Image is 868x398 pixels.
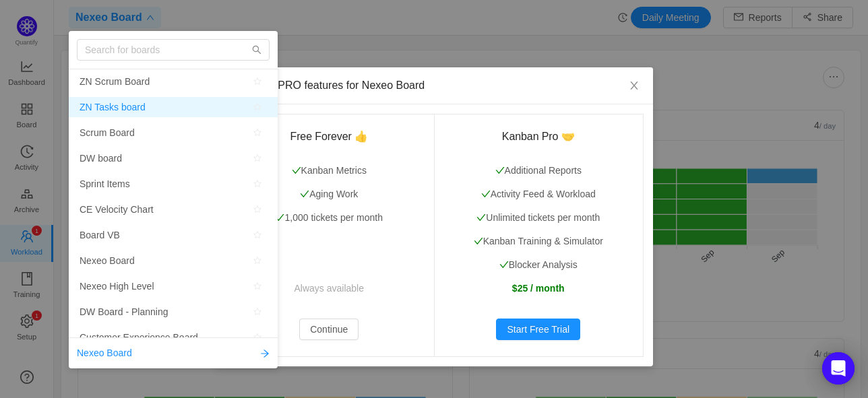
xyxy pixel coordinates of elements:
p: Always available [241,281,418,296]
span: DW Board - Planning [80,302,168,322]
span: DW board [80,148,122,168]
h3: Kanban Pro 🤝 [450,130,627,143]
i: icon: check [499,260,509,269]
button: icon: star [248,278,267,294]
span: Scrum Board [80,123,135,143]
button: icon: star [248,329,267,345]
a: Nexeo Boardicon: arrow-right [77,346,270,360]
span: Sprint Items [80,174,130,194]
button: icon: star [248,125,267,141]
button: Start Free Trial [496,319,580,340]
strong: $25 / month [512,283,565,294]
button: icon: star [248,304,267,320]
p: Kanban Metrics [241,164,418,178]
button: icon: star [248,99,267,115]
p: Additional Reports [450,164,627,178]
div: Open Intercom Messenger [822,352,855,385]
input: Search for boards [77,39,270,61]
button: icon: star [248,227,267,243]
span: 1,000 tickets per month [275,212,383,223]
i: icon: check [474,236,483,246]
span: Unlock PRO features for Nexeo Board [231,79,425,91]
p: Unlimited tickets per month [450,211,627,225]
i: icon: check [481,189,491,199]
button: icon: star [248,253,267,269]
span: Nexeo High Level [80,276,154,296]
button: Continue [299,319,359,340]
button: icon: star [248,73,267,90]
span: CE Velocity Chart [80,199,154,220]
span: Nexeo Board [80,251,135,271]
i: icon: arrow-right [260,349,270,358]
span: ZN Tasks board [80,97,146,117]
i: icon: check [476,213,486,222]
span: ZN Scrum Board [80,71,150,92]
i: icon: check [275,213,284,222]
button: Close [615,67,653,105]
button: icon: star [248,150,267,166]
span: Board VB [80,225,120,245]
h3: Free Forever 👍 [241,130,418,143]
i: icon: check [300,189,309,199]
p: Aging Work [241,187,418,201]
p: Kanban Training & Simulator [450,234,627,248]
button: icon: star [248,176,267,192]
span: Nexeo Board [77,346,132,360]
i: icon: check [495,166,505,175]
i: icon: search [252,45,261,55]
p: Blocker Analysis [450,258,627,272]
p: Activity Feed & Workload [450,187,627,201]
button: icon: star [248,201,267,218]
i: icon: close [629,80,640,91]
i: icon: check [292,166,301,175]
span: Customer Experience Board [80,327,198,347]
